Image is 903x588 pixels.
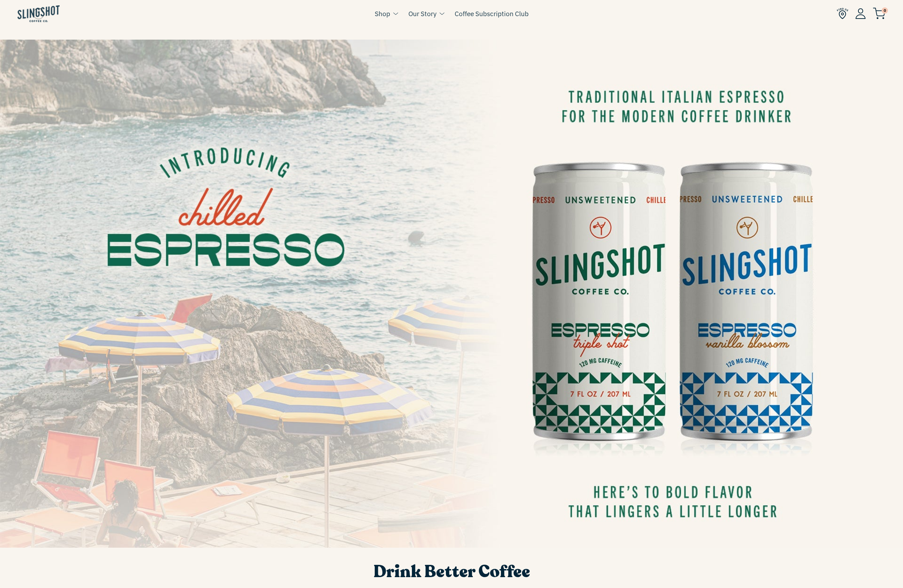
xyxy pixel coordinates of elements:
[837,8,848,19] img: Find Us
[873,9,885,18] a: 0
[855,8,866,19] img: Account
[882,7,888,14] span: 0
[873,8,885,19] img: cart
[455,8,529,19] a: Coffee Subscription Club
[373,560,530,583] span: Drink Better Coffee
[375,8,390,19] a: Shop
[408,8,436,19] a: Our Story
